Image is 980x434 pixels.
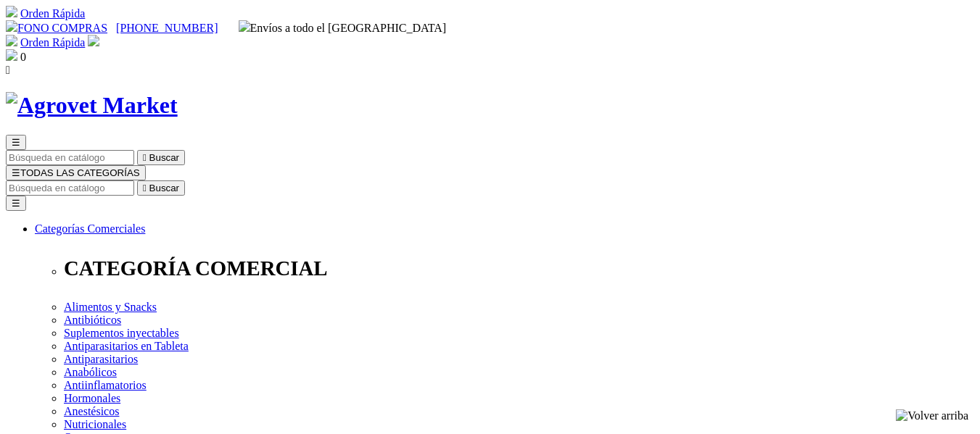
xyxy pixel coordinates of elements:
a: Alimentos y Snacks [64,301,157,313]
p: CATEGORÍA COMERCIAL [64,256,974,280]
a: Anabólicos [64,366,117,378]
img: shopping-cart.svg [6,35,17,46]
img: delivery-truck.svg [239,20,250,32]
button:  Buscar [137,180,185,196]
img: phone.svg [6,20,17,32]
span: Buscar [149,183,179,193]
a: Nutricionales [64,418,126,430]
i:  [143,152,147,163]
i:  [143,183,147,193]
a: Antibióticos [64,314,121,326]
a: Categorías Comerciales [35,222,145,235]
a: Acceda a su cuenta de cliente [88,36,99,49]
a: FONO COMPRAS [6,22,107,34]
span: Buscar [149,152,179,163]
img: user.svg [88,35,99,46]
span: ☰ [12,167,20,178]
a: Antiparasitarios [64,353,138,365]
img: Agrovet Market [6,92,178,119]
span: Envíos a todo el [GEOGRAPHIC_DATA] [239,22,447,34]
input: Buscar [6,150,134,165]
i:  [6,64,10,76]
button:  Buscar [137,150,185,165]
img: shopping-cart.svg [6,6,17,17]
a: Antiinflamatorios [64,379,147,391]
button: ☰ [6,135,26,150]
span: ☰ [12,137,20,148]
img: shopping-bag.svg [6,49,17,61]
span: 0 [20,51,26,63]
a: Suplementos inyectables [64,327,179,339]
img: Volver arriba [896,409,968,422]
a: Hormonales [64,392,120,404]
a: Anestésicos [64,405,119,417]
a: Antiparasitarios en Tableta [64,340,189,352]
input: Buscar [6,180,134,196]
button: ☰ [6,196,26,211]
a: Orden Rápida [20,36,85,49]
a: [PHONE_NUMBER] [116,22,218,34]
a: Orden Rápida [20,7,85,20]
button: ☰TODAS LAS CATEGORÍAS [6,165,146,180]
